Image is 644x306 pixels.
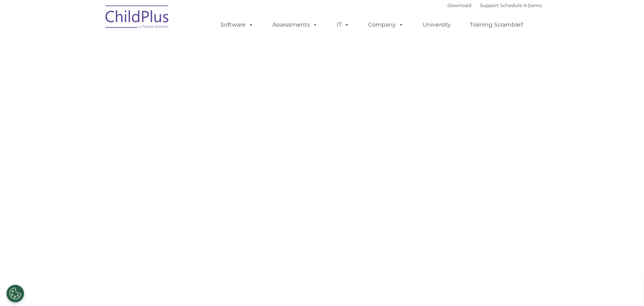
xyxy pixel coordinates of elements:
a: Assessments [265,18,325,32]
a: IT [329,18,356,32]
a: Schedule A Demo [500,2,542,8]
a: Software [213,18,261,32]
a: Training Scramble!! [463,18,530,32]
font: | [447,2,542,8]
a: Download [447,2,471,8]
a: Company [361,18,411,32]
img: ChildPlus by Procare Solutions [102,0,173,36]
a: Support [480,2,499,8]
a: University [415,18,458,32]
